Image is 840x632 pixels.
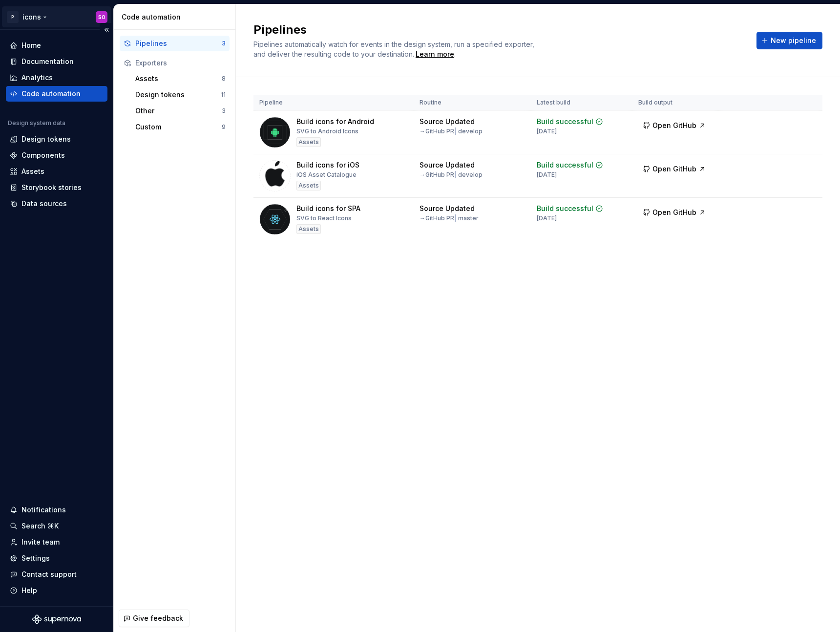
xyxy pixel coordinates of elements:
[21,167,44,176] div: Assets
[537,160,593,170] div: Build successful
[296,224,321,234] div: Assets
[2,6,111,27] button: PiconsSO
[6,180,107,195] a: Storybook stories
[756,32,822,49] button: New pipeline
[21,183,82,192] div: Storybook stories
[21,586,37,595] div: Help
[537,171,557,179] div: [DATE]
[21,73,53,83] div: Analytics
[6,502,107,518] button: Notifications
[296,214,352,222] div: SVG to React Icons
[21,553,50,563] div: Settings
[420,160,475,170] div: Source Updated
[638,160,711,178] button: Open GitHub
[122,12,231,22] div: Code automation
[222,123,226,131] div: 9
[414,95,531,111] th: Routine
[420,171,483,179] div: → GitHub PR develop
[119,610,189,627] button: Give feedback
[416,49,454,59] a: Learn more
[6,131,107,147] a: Design tokens
[222,75,226,83] div: 8
[131,87,230,103] button: Design tokens11
[131,71,230,86] button: Assets8
[420,117,475,126] div: Source Updated
[638,117,711,134] button: Open GitHub
[420,214,479,222] div: → GitHub PR master
[6,196,107,211] a: Data sources
[771,36,816,45] span: New pipeline
[21,89,81,99] div: Code automation
[222,107,226,115] div: 3
[6,38,107,53] a: Home
[6,534,107,550] a: Invite team
[135,106,222,116] div: Other
[420,127,483,135] div: → GitHub PR develop
[296,117,374,126] div: Build icons for Android
[537,214,557,222] div: [DATE]
[7,11,19,23] div: P
[120,36,230,51] button: Pipelines3
[6,54,107,69] a: Documentation
[21,57,74,66] div: Documentation
[21,569,77,579] div: Contact support
[32,614,81,624] a: Supernova Logo
[21,41,41,50] div: Home
[537,204,593,213] div: Build successful
[296,160,359,170] div: Build icons for iOS
[21,150,65,160] div: Components
[21,199,67,209] div: Data sources
[253,22,745,38] h2: Pipelines
[21,505,66,515] div: Notifications
[253,95,414,111] th: Pipeline
[652,208,696,217] span: Open GitHub
[135,122,222,132] div: Custom
[638,210,711,218] a: Open GitHub
[135,58,226,68] div: Exporters
[6,164,107,179] a: Assets
[420,204,475,213] div: Source Updated
[652,121,696,130] span: Open GitHub
[222,40,226,47] div: 3
[296,171,357,179] div: iOS Asset Catalogue
[135,74,222,84] div: Assets
[22,12,41,22] div: icons
[638,123,711,131] a: Open GitHub
[133,613,183,623] span: Give feedback
[6,518,107,534] button: Search ⌘K
[6,70,107,85] a: Analytics
[537,127,557,135] div: [DATE]
[531,95,632,111] th: Latest build
[100,23,113,37] button: Collapse sidebar
[131,103,230,119] a: Other3
[638,166,711,174] a: Open GitHub
[221,91,226,99] div: 11
[537,117,593,126] div: Build successful
[6,86,107,102] a: Code automation
[131,119,230,135] button: Custom9
[296,137,321,147] div: Assets
[652,164,696,174] span: Open GitHub
[98,13,105,21] div: SO
[6,567,107,582] button: Contact support
[6,147,107,163] a: Components
[6,550,107,566] a: Settings
[414,51,456,58] span: .
[21,521,59,531] div: Search ⌘K
[253,40,536,58] span: Pipelines automatically watch for events in the design system, run a specified exporter, and deli...
[632,95,718,111] th: Build output
[135,39,222,48] div: Pipelines
[296,181,321,190] div: Assets
[135,90,221,100] div: Design tokens
[454,127,457,135] span: |
[454,214,457,222] span: |
[21,537,60,547] div: Invite team
[296,204,360,213] div: Build icons for SPA
[21,134,71,144] div: Design tokens
[454,171,457,178] span: |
